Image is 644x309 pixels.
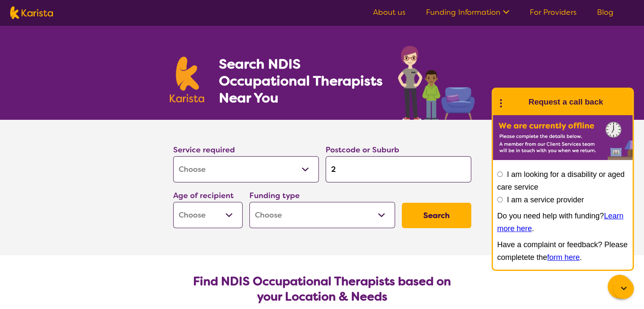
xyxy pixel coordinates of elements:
label: Postcode or Suburb [326,145,399,155]
button: Search [402,203,471,228]
img: Karista offline chat form to request call back [493,115,633,160]
label: Age of recipient [173,190,234,201]
a: About us [373,7,406,17]
label: I am a service provider [507,196,584,204]
h1: Search NDIS Occupational Therapists Near You [218,55,383,106]
h2: Find NDIS Occupational Therapists based on your Location & Needs [180,274,464,304]
img: Karista logo [170,57,205,102]
label: I am looking for a disability or aged care service [497,170,625,191]
label: Service required [173,145,235,155]
a: Blog [597,7,614,17]
label: Funding type [249,190,300,201]
a: Funding Information [426,7,509,17]
img: occupational-therapy [398,46,475,120]
input: Type [326,156,471,182]
p: Do you need help with funding? . [497,210,628,235]
button: Channel Menu [608,275,631,298]
a: form here [547,253,580,262]
a: For Providers [530,7,577,17]
img: Karista [506,94,523,110]
p: Have a complaint or feedback? Please completete the . [497,238,628,264]
h1: Request a call back [528,96,603,108]
img: Karista logo [10,6,53,19]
